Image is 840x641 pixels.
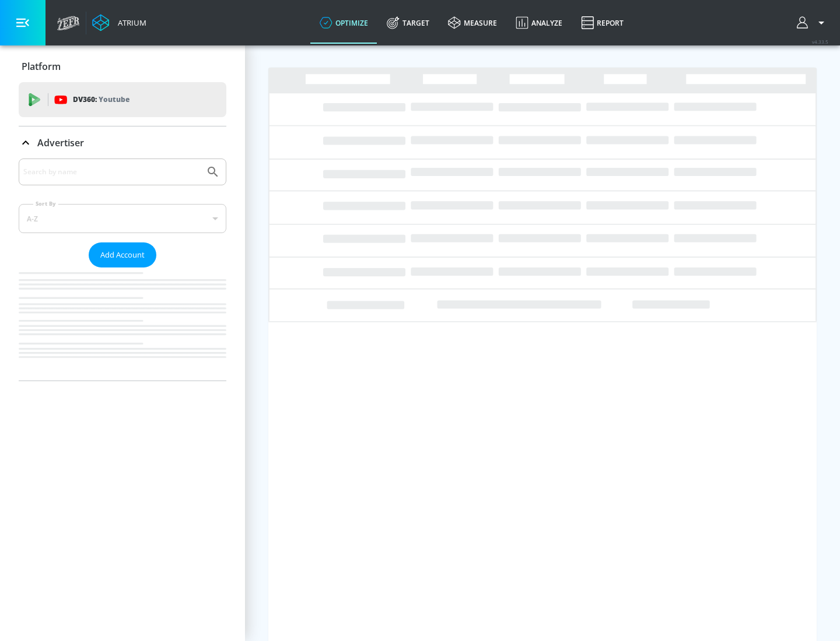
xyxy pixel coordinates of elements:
div: A-Z [19,204,226,233]
a: Atrium [92,14,146,31]
div: Advertiser [19,159,226,381]
p: Advertiser [37,136,84,149]
div: Atrium [113,17,146,28]
p: DV360: [73,93,129,106]
div: DV360: Youtube [19,82,226,117]
a: optimize [310,2,377,44]
input: Search by name [23,164,200,179]
div: Platform [19,50,226,83]
a: measure [439,2,506,44]
p: Youtube [99,93,129,105]
nav: list of Advertiser [19,267,226,381]
a: Analyze [506,2,572,44]
p: Platform [22,60,61,73]
a: Target [377,2,439,44]
button: Add Account [89,242,156,267]
span: v 4.33.5 [812,38,828,45]
div: Advertiser [19,126,226,159]
label: Sort By [33,200,58,207]
span: Add Account [100,248,145,262]
a: Report [572,2,633,44]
